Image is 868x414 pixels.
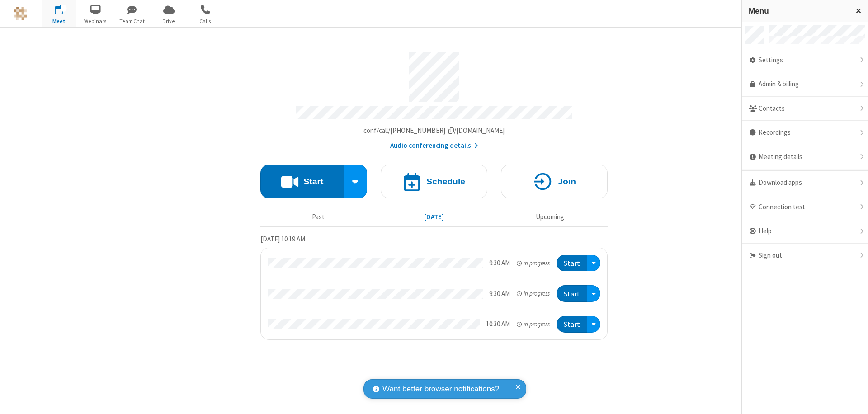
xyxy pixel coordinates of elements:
div: Open menu [587,255,600,272]
div: Sign out [742,244,868,268]
span: Calls [189,17,222,25]
div: Meeting details [742,145,868,169]
iframe: Chat [845,390,861,408]
span: Team Chat [115,17,149,25]
em: in progress [517,289,550,298]
h4: Join [558,177,576,186]
button: Copy my meeting room linkCopy my meeting room link [363,126,505,136]
h4: Schedule [426,177,465,186]
em: in progress [517,320,550,329]
div: Connection test [742,195,868,220]
button: Join [501,165,608,198]
div: 3 [61,5,67,12]
div: Start conference options [344,165,368,198]
div: Recordings [742,121,868,145]
span: Meet [42,17,76,25]
span: [DATE] 10:19 AM [260,235,305,243]
div: Open menu [587,285,600,302]
button: Start [557,316,587,333]
button: Past [264,208,373,226]
div: Settings [742,48,868,73]
a: Admin & billing [742,72,868,97]
button: [DATE] [380,208,489,226]
div: Contacts [742,97,868,121]
img: QA Selenium DO NOT DELETE OR CHANGE [14,7,27,20]
button: Start [557,255,587,272]
div: Help [742,219,868,244]
section: Account details [260,45,608,151]
em: in progress [517,259,550,268]
div: Download apps [742,171,868,195]
span: Drive [152,17,186,25]
h3: Menu [749,7,848,15]
div: 10:30 AM [486,319,510,329]
button: Schedule [381,165,487,198]
button: Audio conferencing details [390,141,478,151]
button: Upcoming [495,208,604,226]
span: Copy my meeting room link [363,126,505,135]
div: 9:30 AM [489,289,510,299]
span: Webinars [79,17,113,25]
div: Open menu [587,316,600,333]
section: Today's Meetings [260,234,608,340]
button: Start [557,285,587,302]
h4: Start [303,177,323,186]
span: Want better browser notifications? [382,383,499,395]
div: 9:30 AM [489,258,510,268]
button: Start [260,165,344,198]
